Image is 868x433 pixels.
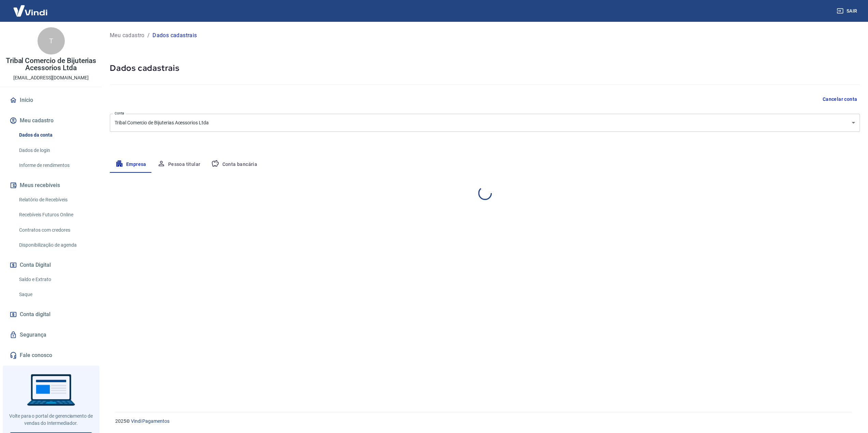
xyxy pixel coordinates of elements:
a: Segurança [8,327,94,342]
button: Empresa [110,156,152,173]
p: Dados cadastrais [152,31,197,40]
label: Conta [115,111,124,116]
span: Conta digital [20,310,50,319]
a: Informe de rendimentos [16,158,94,172]
a: Início [8,93,94,108]
button: Cancelar conta [820,93,860,106]
p: 2025 © [115,418,852,425]
a: Fale conosco [8,348,94,363]
a: Saldo e Extrato [16,273,94,287]
a: Meu cadastro [110,31,145,40]
button: Pessoa titular [152,156,206,173]
div: Tribal Comercio de Bijuterias Acessorios Ltda [110,114,860,132]
a: Saque [16,288,94,301]
button: Conta bancária [206,156,263,173]
button: Sair [835,5,860,17]
a: Dados de login [16,143,94,157]
a: Contratos com credores [16,223,94,237]
h5: Dados cadastrais [110,63,860,74]
div: T [38,27,65,55]
a: Vindi Pagamentos [131,418,170,424]
p: / [147,31,150,40]
a: Conta digital [8,307,94,322]
button: Meu cadastro [8,113,94,128]
button: Meus recebíveis [8,178,94,193]
a: Relatório de Recebíveis [16,193,94,207]
p: [EMAIL_ADDRESS][DOMAIN_NAME] [13,74,89,81]
img: Vindi [8,0,53,21]
p: Tribal Comercio de Bijuterias Acessorios Ltda [5,57,97,72]
a: Recebíveis Futuros Online [16,208,94,222]
a: Disponibilização de agenda [16,238,94,252]
a: Dados da conta [16,128,94,142]
button: Conta Digital [8,258,94,273]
